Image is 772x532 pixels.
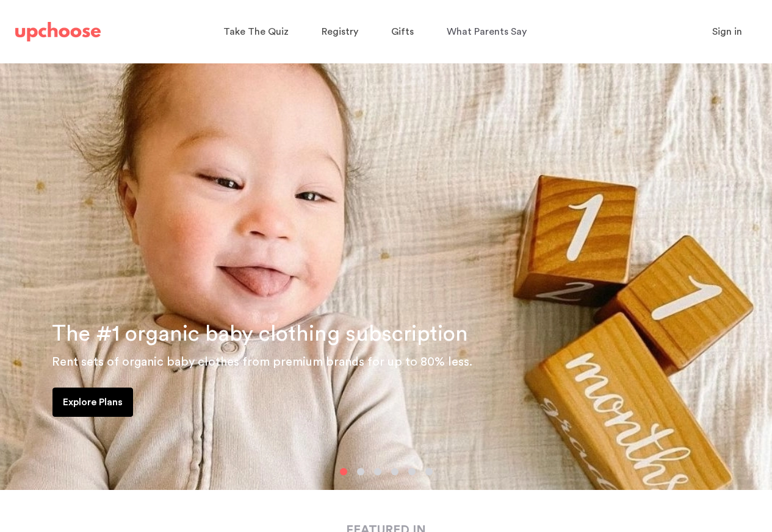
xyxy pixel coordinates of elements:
[322,20,362,44] a: Registry
[391,27,414,37] span: Gifts
[52,352,757,372] p: Rent sets of organic baby clothes from premium brands for up to 80% less.
[15,22,101,41] img: UpChoose
[322,27,358,37] span: Registry
[391,20,417,44] a: Gifts
[63,395,123,410] p: Explore Plans
[52,388,133,417] a: Explore Plans
[223,20,292,44] a: Take The Quiz
[223,27,289,37] span: Take The Quiz
[52,323,468,345] span: The #1 organic baby clothing subscription
[447,27,527,37] span: What Parents Say
[447,20,530,44] a: What Parents Say
[15,20,101,44] a: UpChoose
[697,20,757,44] button: Sign in
[712,27,742,37] span: Sign in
